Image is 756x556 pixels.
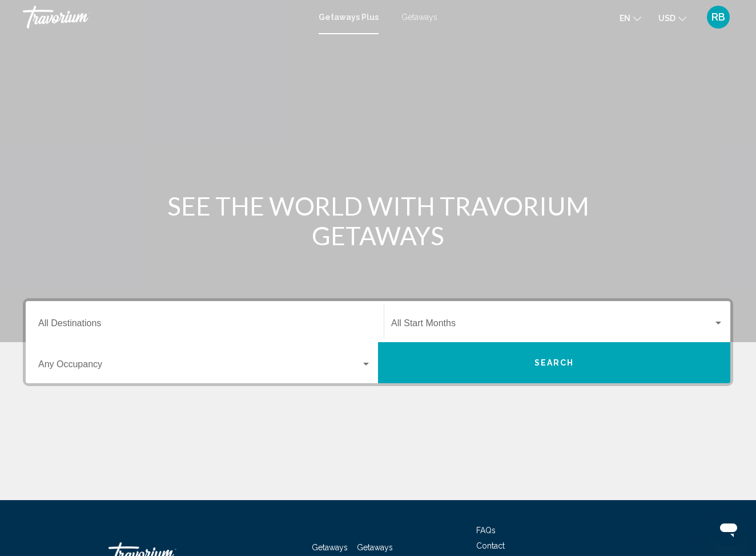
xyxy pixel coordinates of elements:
[658,10,686,26] button: Change currency
[476,526,496,535] a: FAQs
[401,13,437,22] a: Getaways
[620,10,641,26] button: Change language
[703,5,733,29] button: User Menu
[378,342,730,383] button: Search
[164,191,592,250] h1: SEE THE WORLD WITH TRAVORIUM GETAWAYS
[312,543,348,552] a: Getaways
[23,6,307,29] a: Travorium
[26,301,730,383] div: Search widget
[658,14,675,23] span: USD
[319,13,379,22] a: Getaways Plus
[710,510,747,547] iframe: Button to launch messaging window
[711,11,725,23] span: RB
[476,541,505,550] a: Contact
[534,359,574,368] span: Search
[620,14,630,23] span: en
